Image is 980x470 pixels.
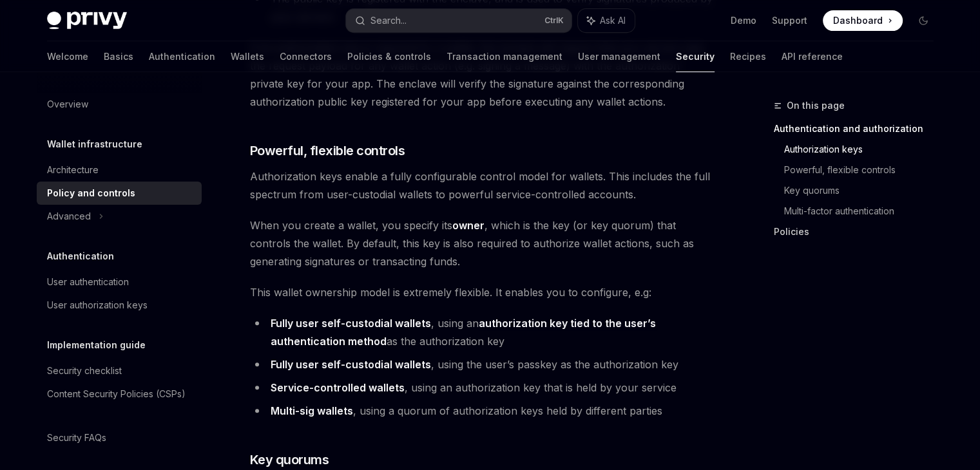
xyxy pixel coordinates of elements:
[47,430,106,446] div: Security FAQs
[784,160,944,180] a: Powerful, flexible controls
[452,219,485,232] strong: owner
[47,209,91,224] div: Advanced
[823,10,903,31] a: Dashboard
[347,41,431,72] a: Policies & controls
[231,41,264,72] a: Wallets
[47,363,122,379] div: Security checklist
[346,9,572,32] button: Search...CtrlK
[730,41,766,72] a: Recipes
[37,93,202,116] a: Overview
[784,180,944,201] a: Key quorums
[37,158,202,182] a: Architecture
[47,297,148,313] div: User authorization keys
[47,12,127,30] img: dark logo
[47,162,99,178] div: Architecture
[600,14,626,27] span: Ask AI
[37,426,202,449] a: Security FAQs
[250,379,715,397] li: , using an authorization key that is held by your service
[37,359,202,382] a: Security checklist
[271,404,353,417] strong: Multi-sig wallets
[784,201,944,221] a: Multi-factor authentication
[47,41,88,72] a: Welcome
[833,14,883,27] span: Dashboard
[913,10,934,31] button: Toggle dark mode
[47,337,146,353] h5: Implementation guide
[271,381,405,394] strong: Service-controlled wallets
[47,386,186,402] div: Content Security Policies (CSPs)
[787,98,845,113] span: On this page
[271,358,431,371] strong: Fully user self-custodial wallets
[250,39,715,111] span: If an authorization key is required for a wallet, the enclave will require that your servers sign...
[47,249,114,264] h5: Authentication
[280,41,332,72] a: Connectors
[37,270,202,294] a: User authentication
[37,382,202,406] a: Content Security Policies (CSPs)
[47,274,129,290] div: User authentication
[784,139,944,160] a: Authorization keys
[37,182,202,205] a: Policy and controls
[37,294,202,317] a: User authorization keys
[47,185,135,201] div: Policy and controls
[578,9,635,32] button: Ask AI
[250,402,715,420] li: , using a quorum of authorization keys held by different parties
[250,283,715,301] span: This wallet ownership model is extremely flexible. It enables you to configure, e.g:
[250,355,715,373] li: , using the user’s passkey as the authorization key
[731,14,756,27] a: Demo
[250,167,715,203] span: Authorization keys enable a fully configurable control model for wallets. This includes the full ...
[578,41,660,72] a: User management
[782,41,843,72] a: API reference
[47,136,142,152] h5: Wallet infrastructure
[447,41,562,72] a: Transaction management
[774,118,944,139] a: Authentication and authorization
[370,13,407,28] div: Search...
[772,14,807,27] a: Support
[104,41,133,72] a: Basics
[544,15,564,26] span: Ctrl K
[271,317,431,330] strong: Fully user self-custodial wallets
[250,314,715,350] li: , using an as the authorization key
[47,97,88,112] div: Overview
[676,41,715,72] a: Security
[250,216,715,270] span: When you create a wallet, you specify its , which is the key (or key quorum) that controls the wa...
[250,451,329,469] span: Key quorums
[250,142,405,160] span: Powerful, flexible controls
[149,41,215,72] a: Authentication
[774,221,944,242] a: Policies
